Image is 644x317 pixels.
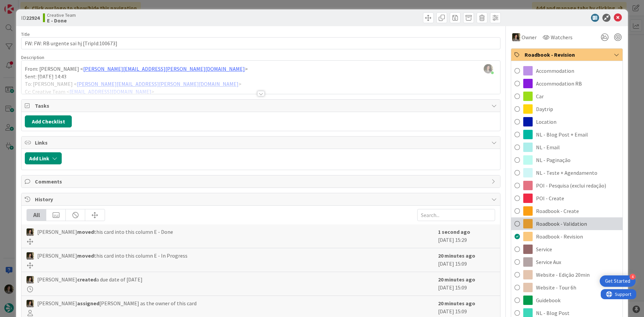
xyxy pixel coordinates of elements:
[25,115,72,127] button: Add Checklist
[536,245,552,253] span: Service
[438,252,475,259] b: 20 minutes ago
[37,228,173,236] span: [PERSON_NAME] this card into this column E - Done
[26,300,34,307] img: MS
[35,102,488,110] span: Tasks
[438,299,495,316] div: [DATE] 15:09
[37,299,197,307] span: [PERSON_NAME] [PERSON_NAME] as the owner of this card
[536,105,553,113] span: Daytrip
[630,274,636,280] div: 4
[14,1,31,9] span: Support
[536,232,583,241] span: Roadbook - Revision
[21,14,40,22] span: ID
[47,18,76,23] b: E - Done
[77,300,99,307] b: assigned
[417,209,495,221] input: Search...
[536,92,544,100] span: Car
[37,252,187,260] span: [PERSON_NAME] this card into this column E - In Progress
[522,33,537,41] span: Owner
[536,296,560,304] span: Guidebook
[536,67,574,75] span: Accommodation
[21,54,44,60] span: Description
[536,181,606,190] span: POI - Pesquisa (exclui redação)
[26,252,34,260] img: MS
[551,33,573,41] span: Watchers
[536,283,576,292] span: Website - Tour 6h
[512,33,520,41] img: MS
[536,169,597,177] span: NL - Teste + Agendamento
[47,12,76,18] span: Creative Team
[83,65,245,72] a: [PERSON_NAME][EMAIL_ADDRESS][PERSON_NAME][DOMAIN_NAME]
[35,195,488,203] span: History
[525,51,610,59] span: Roadbook - Revision
[35,139,488,147] span: Links
[26,228,34,236] img: MS
[536,271,590,279] span: Website - Edição 20min
[35,177,488,186] span: Comments
[25,65,497,73] p: From: [PERSON_NAME] < >
[438,300,475,307] b: 20 minutes ago
[536,143,560,151] span: NL - Email
[77,276,96,283] b: created
[26,14,40,21] b: 22924
[536,194,564,202] span: POI - Create
[600,275,636,287] div: Open Get Started checklist, remaining modules: 4
[438,228,470,235] b: 1 second ago
[77,228,94,235] b: moved
[25,152,62,164] button: Add Link
[536,258,561,266] span: Service Aux
[605,278,630,284] div: Get Started
[37,275,143,283] span: [PERSON_NAME] a due date of [DATE]
[484,64,493,73] img: EtGf2wWP8duipwsnFX61uisk7TBOWsWe.jpg
[536,309,570,317] span: NL - Blog Post
[536,130,588,139] span: NL - Blog Post + Email
[536,220,587,228] span: Roadbook - Validation
[26,276,34,283] img: MS
[438,228,495,245] div: [DATE] 15:29
[536,207,579,215] span: Roadbook - Create
[77,252,94,259] b: moved
[27,209,46,221] div: All
[536,156,571,164] span: NL - Paginação
[438,275,495,292] div: [DATE] 15:09
[25,73,497,81] p: Sent: [DATE] 14:43
[21,37,500,49] input: type card name here...
[438,276,475,283] b: 20 minutes ago
[21,31,30,37] label: Title
[536,80,582,88] span: Accommodation RB
[536,118,556,126] span: Location
[438,252,495,268] div: [DATE] 15:09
